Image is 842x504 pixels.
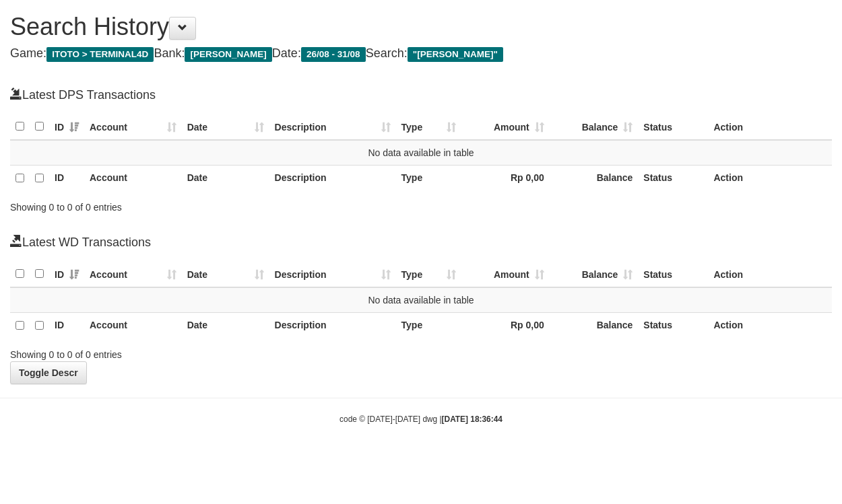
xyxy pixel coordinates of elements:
[408,47,503,62] span: "[PERSON_NAME]"
[301,47,366,62] span: 26/08 - 31/08
[396,312,462,338] th: Type
[84,114,182,140] th: Account: activate to sort column ascending
[10,343,341,361] div: Showing 0 to 0 of 0 entries
[10,361,87,384] a: Toggle Descr
[269,166,396,192] th: Description
[461,166,550,192] th: Rp 0,00
[84,166,182,192] th: Account
[638,261,708,287] th: Status
[396,166,462,192] th: Type
[638,166,708,192] th: Status
[269,261,396,287] th: Description: activate to sort column ascending
[49,114,84,140] th: ID: activate to sort column ascending
[708,166,832,192] th: Action
[182,312,269,338] th: Date
[46,47,154,62] span: ITOTO > TERMINAL4D
[461,312,550,338] th: Rp 0,00
[638,312,708,338] th: Status
[396,114,462,140] th: Type: activate to sort column ascending
[185,47,271,62] span: [PERSON_NAME]
[708,114,832,140] th: Action
[269,114,396,140] th: Description: activate to sort column ascending
[396,261,462,287] th: Type: activate to sort column ascending
[708,312,832,338] th: Action
[182,166,269,192] th: Date
[550,166,639,192] th: Balance
[550,114,639,140] th: Balance: activate to sort column ascending
[10,47,832,61] h4: Game: Bank: Date: Search:
[550,312,639,338] th: Balance
[269,312,396,338] th: Description
[84,312,182,338] th: Account
[442,415,503,424] strong: [DATE] 18:36:44
[84,261,182,287] th: Account: activate to sort column ascending
[339,415,503,424] small: code © [DATE]-[DATE] dwg |
[182,114,269,140] th: Date: activate to sort column ascending
[550,261,639,287] th: Balance: activate to sort column ascending
[10,195,341,214] div: Showing 0 to 0 of 0 entries
[10,234,832,250] h4: Latest WD Transactions
[49,312,84,338] th: ID
[49,261,84,287] th: ID: activate to sort column ascending
[182,261,269,287] th: Date: activate to sort column ascending
[461,114,550,140] th: Amount: activate to sort column ascending
[638,114,708,140] th: Status
[10,140,832,166] td: No data available in table
[10,13,832,40] h1: Search History
[49,166,84,192] th: ID
[10,287,832,313] td: No data available in table
[708,261,832,287] th: Action
[461,261,550,287] th: Amount: activate to sort column ascending
[10,87,832,102] h4: Latest DPS Transactions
